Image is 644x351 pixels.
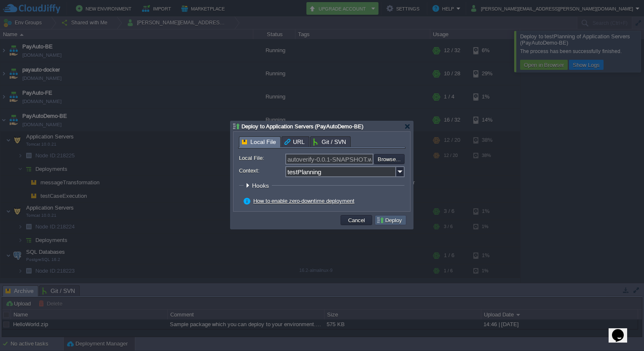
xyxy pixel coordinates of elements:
[252,182,271,189] span: Hooks
[313,137,346,147] span: Git / SVN
[242,137,276,147] span: Local File
[241,123,363,130] span: Deploy to Application Servers (PayAutoDemo-BE)
[239,166,284,175] label: Context:
[239,154,284,162] label: Local File:
[376,216,405,224] button: Deploy
[253,198,354,204] a: How to enable zero-downtime deployment
[346,216,368,224] button: Cancel
[284,137,305,147] span: URL
[609,317,636,343] iframe: chat widget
